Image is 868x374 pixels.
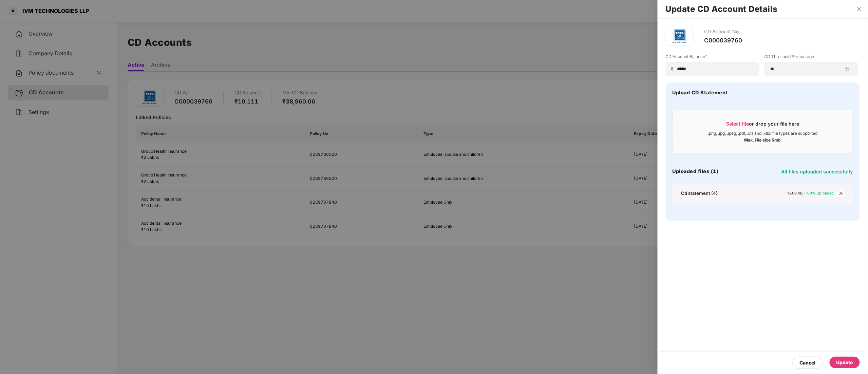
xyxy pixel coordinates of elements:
[708,131,818,136] div: .png, .jpg, .jpeg, .pdf, .xls and .xlsx file types are supported
[727,120,799,131] div: or drop your file here
[704,27,742,37] div: CD Account No.
[856,6,862,12] span: close
[704,37,742,44] div: C000039760
[727,121,749,127] span: Select file
[854,6,864,12] button: Close
[765,54,858,62] label: CD Threshold Percentage
[673,89,728,96] h4: Upload CD Statement
[836,359,853,366] div: Update
[804,191,834,195] span: | 100% Uploaded
[671,66,677,72] span: ₹
[787,191,803,195] span: 15.09 KB
[843,66,853,72] span: %
[681,190,718,196] div: Cd statement (4)
[800,359,816,367] div: Cancel
[781,169,853,174] span: All files uploaded successfully
[666,54,759,62] label: CD Account Balance*
[837,190,845,197] span: close
[673,115,853,148] span: Select fileor drop your file here.png, .jpg, .jpeg, .pdf, .xls and .xlsx file types are supported...
[669,26,690,46] img: tatag.png
[666,5,860,13] h2: Update CD Account Details
[744,136,781,143] div: Max. File size 5mb
[673,168,719,175] h4: Uploaded files (1)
